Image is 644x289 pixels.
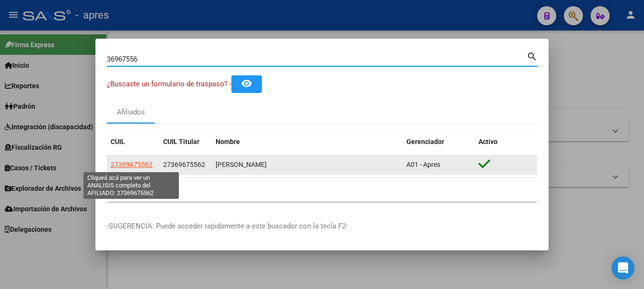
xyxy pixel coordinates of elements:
[163,161,205,168] span: 27369675562
[216,138,240,145] span: Nombre
[163,138,199,145] span: CUIL Titular
[117,107,145,118] div: Afiliados
[612,257,634,279] div: Open Intercom Messenger
[406,161,440,168] span: A01 - Apres
[527,50,538,62] mat-icon: search
[212,132,403,152] datatable-header-cell: Nombre
[107,80,231,88] span: ¿Buscaste un formulario de traspaso? -
[406,138,444,145] span: Gerenciador
[403,132,475,152] datatable-header-cell: Gerenciador
[478,138,498,145] span: Activo
[241,78,252,89] mat-icon: remove_red_eye
[107,221,537,232] p: -SUGERENCIA: Puede acceder rapidamente a este buscador con la tecla F2-
[111,161,153,168] span: 27369675562
[107,178,537,202] div: 1 total
[111,138,125,145] span: CUIL
[159,132,212,152] datatable-header-cell: CUIL Titular
[107,132,159,152] datatable-header-cell: CUIL
[216,159,399,170] div: [PERSON_NAME]
[475,132,537,152] datatable-header-cell: Activo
